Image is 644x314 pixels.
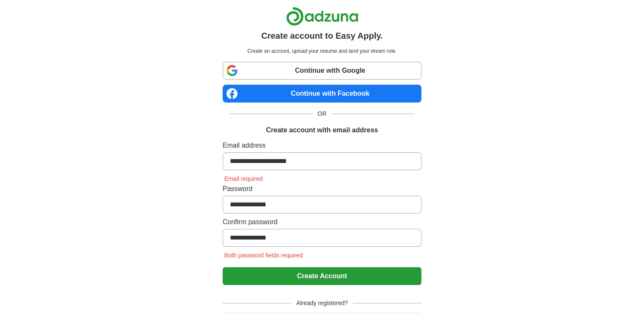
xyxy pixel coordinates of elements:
[223,184,421,194] label: Password
[261,29,383,42] h1: Create account to Easy Apply.
[223,62,421,80] a: Continue with Google
[291,299,353,308] span: Already registered?
[286,7,358,26] img: Adzuna logo
[223,175,264,182] span: Email required
[223,267,421,285] button: Create Account
[223,85,421,103] a: Continue with Facebook
[223,217,421,227] label: Confirm password
[224,47,420,55] p: Create an account, upload your resume and land your dream role.
[223,140,421,151] label: Email address
[223,252,304,259] span: Both password fields required
[266,125,378,135] h1: Create account with email address
[312,109,332,118] span: OR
